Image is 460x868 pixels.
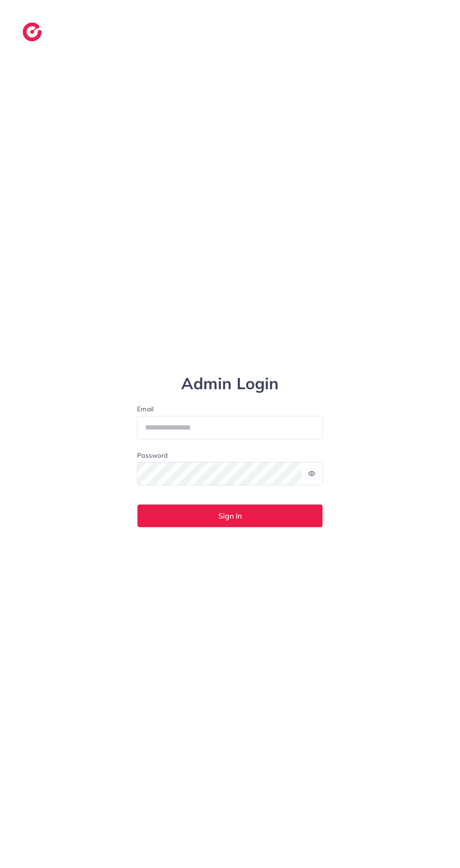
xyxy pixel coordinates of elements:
[137,504,323,528] button: Sign In
[218,512,242,520] span: Sign In
[23,23,42,41] img: logo
[137,374,323,393] h1: Admin Login
[137,451,168,460] label: Password
[137,404,323,414] label: Email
